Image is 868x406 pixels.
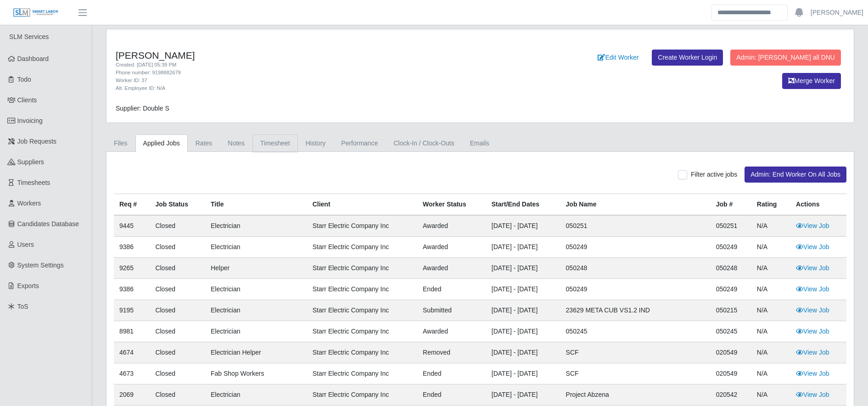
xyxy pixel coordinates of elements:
span: Todo [17,76,31,83]
a: Rates [188,134,220,152]
a: View Job [796,243,829,250]
td: Closed [150,258,205,279]
td: N/A [751,237,790,258]
a: Create Worker Login [652,50,723,66]
th: Req # [114,194,150,216]
span: SLM Services [9,33,49,40]
td: Starr Electric Company Inc [307,300,417,321]
a: Clock-In / Clock-Outs [386,134,462,152]
td: 9386 [114,279,150,300]
td: Electrician [205,321,307,342]
td: 9195 [114,300,150,321]
td: awarded [417,215,486,237]
td: Starr Electric Company Inc [307,215,417,237]
td: Closed [150,363,205,384]
td: 050249 [711,279,751,300]
a: Performance [333,134,386,152]
a: Timesheet [252,134,298,152]
td: removed [417,342,486,363]
td: [DATE] - [DATE] [486,363,560,384]
td: [DATE] - [DATE] [486,384,560,406]
a: View Job [796,349,829,356]
td: Helper [205,258,307,279]
td: N/A [751,321,790,342]
td: Starr Electric Company Inc [307,342,417,363]
button: Admin: End Worker On All Jobs [745,167,846,183]
td: Closed [150,321,205,342]
span: Suppliers [17,158,44,166]
a: Applied Jobs [135,134,188,152]
span: Users [17,241,34,248]
button: Admin: [PERSON_NAME] all DNU [730,50,841,66]
a: View Job [796,285,829,293]
span: Timesheets [17,179,50,186]
td: Electrician Helper [205,342,307,363]
th: Rating [751,194,790,216]
td: Electrician [205,384,307,406]
td: [DATE] - [DATE] [486,258,560,279]
td: 050249 [711,237,751,258]
td: 9265 [114,258,150,279]
td: 050245 [711,321,751,342]
td: [DATE] - [DATE] [486,321,560,342]
td: [DATE] - [DATE] [486,215,560,237]
th: Start/End Dates [486,194,560,216]
td: Starr Electric Company Inc [307,237,417,258]
span: Dashboard [17,55,49,62]
td: 050249 [560,237,711,258]
a: [PERSON_NAME] [811,8,863,17]
td: 050248 [711,258,751,279]
td: [DATE] - [DATE] [486,300,560,321]
td: Closed [150,300,205,321]
td: ended [417,279,486,300]
td: N/A [751,279,790,300]
td: 050248 [560,258,711,279]
a: Emails [462,134,497,152]
div: Worker ID: 37 [116,77,535,84]
td: Closed [150,237,205,258]
span: Supplier: Double S [116,105,169,112]
span: Filter active jobs [691,171,737,178]
td: [DATE] - [DATE] [486,342,560,363]
td: Starr Electric Company Inc [307,279,417,300]
td: 020549 [711,363,751,384]
td: 4673 [114,363,150,384]
td: 23629 META CUB VS1.2 IND [560,300,711,321]
th: Actions [790,194,846,216]
td: Starr Electric Company Inc [307,384,417,406]
span: Job Requests [17,138,57,145]
span: ToS [17,303,28,310]
td: 020542 [711,384,751,406]
td: Electrician [205,279,307,300]
td: 050249 [560,279,711,300]
td: 9445 [114,215,150,237]
span: Invoicing [17,117,43,124]
td: awarded [417,321,486,342]
td: SCF [560,363,711,384]
td: Fab Shop Workers [205,363,307,384]
td: Electrician [205,300,307,321]
td: awarded [417,258,486,279]
th: Title [205,194,307,216]
a: View Job [796,328,829,335]
td: ended [417,363,486,384]
a: View Job [796,222,829,229]
td: N/A [751,215,790,237]
div: Created: [DATE] 05:39 PM [116,61,535,69]
th: Job Name [560,194,711,216]
a: View Job [796,264,829,272]
td: Closed [150,342,205,363]
td: Project Abzena [560,384,711,406]
input: Search [711,5,788,21]
td: 9386 [114,237,150,258]
td: SCF [560,342,711,363]
td: N/A [751,363,790,384]
td: Starr Electric Company Inc [307,363,417,384]
img: SLM Logo [13,8,59,18]
a: View Job [796,370,829,377]
td: ended [417,384,486,406]
td: 050251 [711,215,751,237]
span: System Settings [17,261,64,269]
a: Files [106,134,135,152]
button: Merge Worker [782,73,841,89]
